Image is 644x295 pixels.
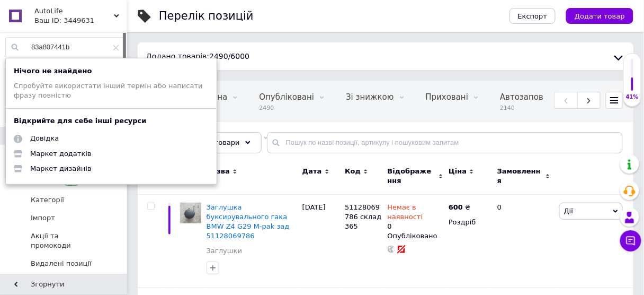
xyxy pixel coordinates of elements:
[500,104,613,112] span: 2140
[388,231,443,241] div: Опубліковано
[624,93,641,101] div: 41%
[6,116,155,126] div: Відкрийте для себе інші ресурси
[180,203,201,224] img: Заглушка буксирувального гака BMW Z4 G29 M-pak зад 51128069786
[259,104,314,112] span: 2490
[388,167,436,186] span: Відображення
[489,81,634,122] div: Автозаповнення характеристик
[209,52,228,60] span: 2490
[426,92,469,102] span: Приховані
[22,131,67,146] div: Довідка
[345,167,361,176] span: Код
[6,146,100,161] a: Маркет додатків
[34,6,114,16] span: AutoLife
[31,231,98,250] span: Акції та промокоди
[564,207,573,215] span: Дії
[6,38,124,57] input: Пошук
[14,66,209,76] div: Нічого не знайдено
[6,131,67,146] a: Довідка
[302,167,322,176] span: Дата
[31,259,92,268] span: Видалені позиції
[300,194,342,288] div: [DATE]
[207,246,242,256] a: Заглушки
[388,203,443,232] div: 0
[566,8,633,24] button: Додати товар
[267,132,623,153] input: Пошук по назві позиції, артикулу і пошуковим запитам
[449,203,470,212] div: ₴
[346,92,393,102] span: Зі знижкою
[345,203,381,230] span: 51128069786 склад 365
[518,12,548,20] span: Експорт
[22,146,100,161] div: Маркет додатків
[146,52,249,60] span: Додано товарів: / 6000
[259,92,314,102] span: Опубліковані
[575,12,625,20] span: Додати товар
[34,16,127,25] div: Ваш ID: 3449631
[497,167,543,186] span: Замовлення
[620,230,641,251] button: Чат з покупцем
[509,8,556,24] button: Експорт
[207,203,290,240] a: Заглушка буксирувального гака BMW Z4 G29 M-pak зад 51128069786
[6,161,100,176] a: Маркет дизайнів
[31,213,55,223] span: Імпорт
[6,58,217,101] div: Спробуйте використати інший термін або написати фразу повністю
[449,218,488,227] div: Роздріб
[22,161,100,176] div: Маркет дизайнів
[449,167,467,176] span: Ціна
[388,203,423,224] span: Немає в наявності
[449,203,463,211] b: 600
[159,11,254,22] div: Перелік позицій
[491,194,557,288] div: 0
[31,195,64,205] span: Категорії
[500,92,613,102] span: Автозаповнення характе...
[207,167,230,176] span: Назва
